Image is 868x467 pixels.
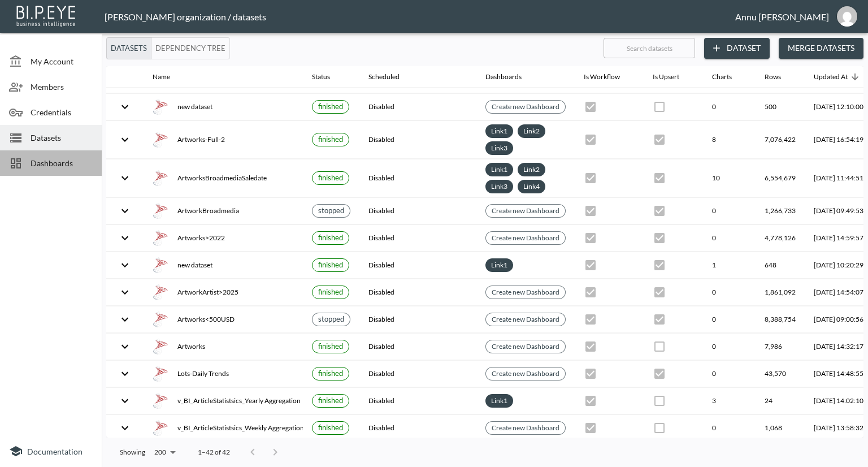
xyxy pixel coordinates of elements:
th: Disabled [359,225,476,252]
a: Link3 [489,180,510,193]
th: {"type":{},"key":null,"ref":null,"props":{"size":"small","label":{"type":{},"key":null,"ref":null... [303,252,359,279]
div: Link1 [485,258,513,272]
a: Documentation [9,444,93,458]
a: Link2 [521,163,542,176]
span: My Account [31,55,93,67]
th: 0 [703,334,756,360]
img: 30a3054078d7a396129f301891e268cf [837,6,857,27]
th: Disabled [359,415,476,442]
img: mssql icon [153,420,168,436]
div: Is Workflow [584,70,620,84]
th: 43,570 [756,361,805,387]
th: {"type":{},"key":null,"ref":null,"props":{"disabled":true,"checked":true,"color":"primary","style... [575,415,644,442]
a: Create new Dashboard [489,286,562,299]
th: 10 [703,159,756,197]
div: Create new Dashboard [485,340,566,353]
span: finished [318,423,343,432]
button: expand row [115,97,134,116]
th: {"type":{},"key":null,"ref":null,"props":{"size":"small","label":{"type":{},"key":null,"ref":null... [303,198,359,224]
span: stopped [318,206,344,215]
div: Link3 [485,180,513,193]
th: {"type":{},"key":null,"ref":null,"props":{"disabled":true,"checked":true,"color":"primary","style... [575,94,644,120]
th: {"type":{},"key":null,"ref":null,"props":{"size":"small","label":{"type":{},"key":null,"ref":null... [303,388,359,414]
span: finished [318,135,343,144]
div: Create new Dashboard [485,286,566,299]
th: {"type":"div","key":null,"ref":null,"props":{"style":{"display":"flex","gap":16,"alignItems":"cen... [144,252,303,279]
th: Disabled [359,121,476,159]
div: ArtworksBroadmediaSaledate [153,170,294,186]
span: Rows [765,70,796,84]
div: Link3 [485,141,513,155]
th: 8 [703,121,756,159]
th: {"type":"div","key":null,"ref":null,"props":{"style":{"display":"flex","gap":16,"alignItems":"cen... [144,306,303,333]
th: Disabled [359,334,476,360]
th: {"type":{},"key":null,"ref":null,"props":{"size":"small","clickable":true,"style":{"background":"... [476,225,575,252]
th: 1,861,092 [756,279,805,306]
th: 0 [703,361,756,387]
span: finished [318,369,343,378]
th: {"type":{},"key":null,"ref":null,"props":{"disabled":true,"checked":true,"color":"primary","style... [575,121,644,159]
div: [PERSON_NAME] organization / datasets [105,11,735,22]
th: {"type":{},"key":null,"ref":null,"props":{"size":"small","label":{"type":{},"key":null,"ref":null... [303,225,359,252]
button: annu@mutualart.com [829,3,865,30]
img: mssql icon [153,170,168,186]
th: {"type":{},"key":null,"ref":null,"props":{"disabled":true,"checked":true,"color":"primary","style... [575,225,644,252]
th: {"type":"div","key":null,"ref":null,"props":{"style":{"display":"flex","gap":16,"alignItems":"cen... [144,94,303,120]
div: Is Upsert [653,70,679,84]
th: 0 [703,279,756,306]
th: {"type":{},"key":null,"ref":null,"props":{"disabled":true,"checked":true,"color":"primary","style... [644,361,703,387]
th: 648 [756,252,805,279]
input: Search datasets [604,34,695,62]
img: mssql icon [153,99,168,115]
img: mssql icon [153,203,168,219]
th: {"type":"div","key":null,"ref":null,"props":{"style":{"display":"flex","flexWrap":"wrap","gap":6}... [476,159,575,197]
th: {"type":{},"key":null,"ref":null,"props":{"disabled":true,"checked":true,"color":"primary","style... [644,279,703,306]
div: Artworks [153,339,294,354]
div: Create new Dashboard [485,313,566,326]
a: Create new Dashboard [489,231,562,244]
th: {"type":{},"key":null,"ref":null,"props":{"size":"small","label":{"type":{},"key":null,"ref":null... [303,415,359,442]
div: ArtworkArtist>2025 [153,284,294,300]
span: finished [318,233,343,242]
span: Members [31,81,93,93]
button: Datasets [106,37,151,59]
span: Datasets [31,132,93,144]
span: Scheduled [368,70,414,84]
th: 24 [756,388,805,414]
span: Dashboards [485,70,536,84]
th: {"type":{},"key":null,"ref":null,"props":{"size":"small","clickable":true,"style":{"background":"... [476,94,575,120]
th: {"type":{},"key":null,"ref":null,"props":{"disabled":true,"checked":true,"color":"primary","style... [575,361,644,387]
a: Link1 [489,394,510,407]
th: {"type":{},"key":null,"ref":null,"props":{"size":"small","label":{"type":{},"key":null,"ref":null... [303,279,359,306]
div: new dataset [153,257,294,273]
img: mssql icon [153,284,168,300]
th: Disabled [359,306,476,333]
th: {"type":{},"key":null,"ref":null,"props":{"disabled":true,"checked":false,"color":"primary","styl... [644,388,703,414]
a: Link4 [521,180,542,193]
div: ArtworkBroadmedia [153,203,294,219]
span: stopped [318,314,344,323]
div: Create new Dashboard [485,204,566,218]
span: finished [318,260,343,269]
button: Dependency Tree [151,37,230,59]
button: expand row [115,391,134,410]
th: {"type":"div","key":null,"ref":null,"props":{"style":{"display":"flex","gap":16,"alignItems":"cen... [144,415,303,442]
th: {"type":{},"key":null,"ref":null,"props":{"disabled":true,"checked":true,"color":"primary","style... [575,252,644,279]
th: {"type":{},"key":null,"ref":null,"props":{"size":"small","clickable":true,"style":{"background":"... [476,361,575,387]
span: Documentation [27,447,83,456]
div: Link4 [518,180,545,193]
span: finished [318,396,343,405]
span: Updated At [814,70,862,84]
th: 7,076,422 [756,121,805,159]
th: {"type":{},"key":null,"ref":null,"props":{"size":"small","label":{"type":{},"key":null,"ref":null... [303,94,359,120]
span: Is Workflow [584,70,635,84]
th: Disabled [359,252,476,279]
th: 500 [756,94,805,120]
th: 1,266,733 [756,198,805,224]
span: Is Upsert [653,70,694,84]
span: Dashboards [31,157,93,169]
th: 0 [703,225,756,252]
th: {"type":{},"key":null,"ref":null,"props":{"disabled":true,"checked":true,"color":"primary","style... [575,388,644,414]
th: Disabled [359,388,476,414]
p: Showing [120,447,145,457]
